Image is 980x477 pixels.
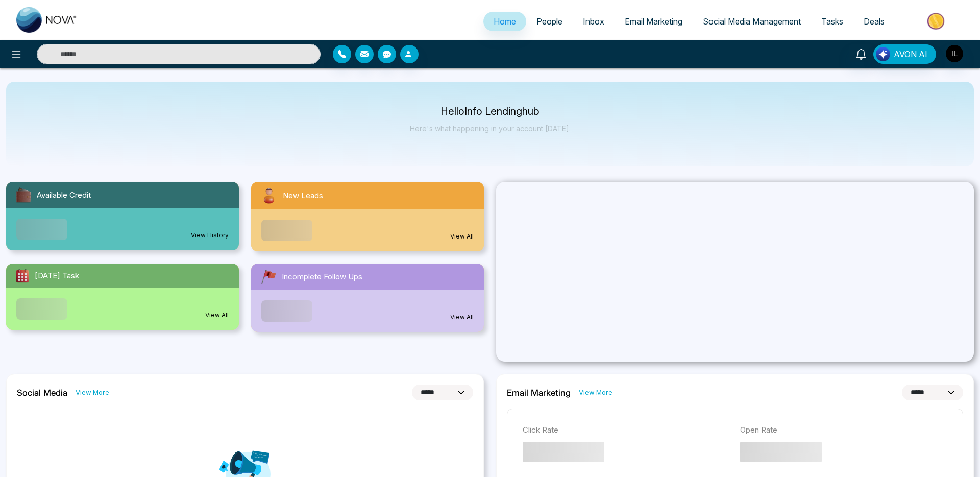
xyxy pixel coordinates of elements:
[450,313,474,322] a: View All
[873,44,936,64] button: AVON AI
[410,124,571,133] p: Here's what happening in your account [DATE].
[853,12,895,31] a: Deals
[693,12,811,31] a: Social Media Management
[946,45,963,62] img: User Avatar
[191,231,229,240] a: View History
[821,16,843,27] span: Tasks
[526,12,573,31] a: People
[35,270,79,282] span: [DATE] Task
[76,388,109,397] a: View More
[579,388,612,397] a: View More
[811,12,853,31] a: Tasks
[894,48,927,60] span: AVON AI
[282,271,362,283] span: Incomplete Follow Ups
[14,268,31,284] img: todayTask.svg
[507,388,571,398] h2: Email Marketing
[410,107,571,116] p: Hello Info Lendinghub
[259,186,279,205] img: newLeads.svg
[900,10,974,33] img: Market-place.gif
[205,311,229,320] a: View All
[523,424,730,436] p: Click Rate
[37,189,91,201] span: Available Credit
[16,7,78,33] img: Nova CRM Logo
[740,424,947,436] p: Open Rate
[14,186,33,204] img: availableCredit.svg
[245,264,490,332] a: Incomplete Follow UpsView All
[876,47,890,61] img: Lead Flow
[494,16,516,27] span: Home
[483,12,526,31] a: Home
[625,16,682,27] span: Email Marketing
[615,12,693,31] a: Email Marketing
[259,268,278,286] img: followUps.svg
[283,190,323,202] span: New Leads
[17,388,67,398] h2: Social Media
[536,16,562,27] span: People
[864,16,885,27] span: Deals
[573,12,615,31] a: Inbox
[583,16,604,27] span: Inbox
[245,182,490,251] a: New LeadsView All
[450,232,474,241] a: View All
[703,16,801,27] span: Social Media Management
